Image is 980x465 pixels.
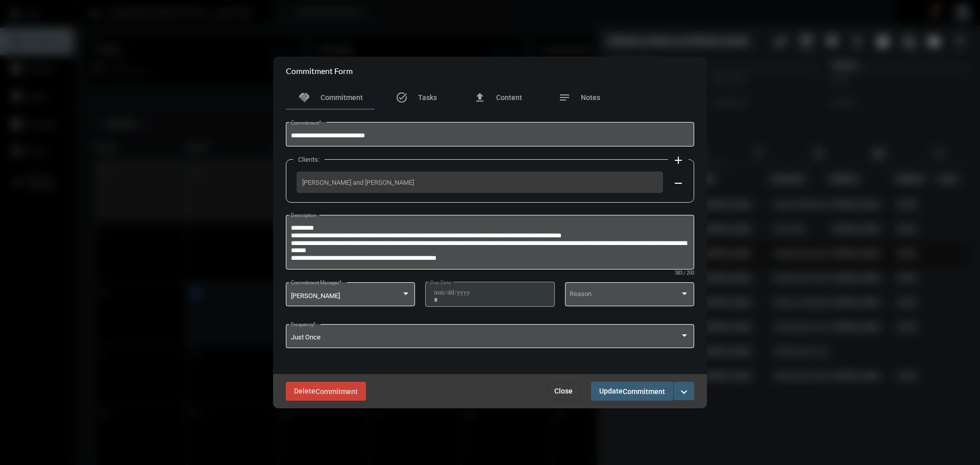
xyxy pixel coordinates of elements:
span: Just Once [291,333,321,341]
span: Commitment [623,387,665,396]
mat-icon: add [672,154,684,166]
span: Content [496,93,522,102]
mat-icon: expand_more [678,386,690,398]
mat-icon: handshake [298,91,310,104]
span: Commitment [315,387,358,396]
span: Delete [294,387,358,395]
button: UpdateCommitment [591,382,673,401]
span: Notes [581,93,600,102]
mat-hint: 383 / 200 [675,271,694,276]
span: Tasks [418,93,437,102]
span: Close [554,387,573,395]
label: Clients: [293,156,325,163]
span: Commitment [321,93,363,102]
mat-icon: notes [558,91,571,104]
mat-icon: task_alt [396,91,408,104]
h2: Commitment Form [286,66,353,76]
button: Close [546,382,581,400]
span: [PERSON_NAME] and [PERSON_NAME] [302,179,657,186]
span: Update [599,387,665,395]
span: [PERSON_NAME] [291,292,340,300]
mat-icon: remove [672,177,684,189]
mat-icon: file_upload [474,91,486,104]
button: DeleteCommitment [286,382,366,401]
